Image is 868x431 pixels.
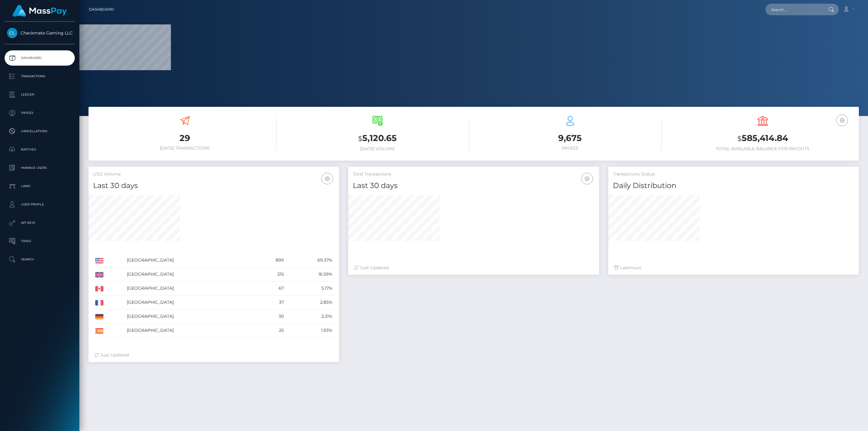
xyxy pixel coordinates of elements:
h6: [DATE] Volume [286,146,469,151]
img: MassPay Logo [13,5,67,17]
a: Taxes [5,234,75,249]
a: Payees [5,105,75,121]
h3: 5,120.65 [286,132,469,145]
p: Dashboard [7,53,72,63]
td: [GEOGRAPHIC_DATA] [125,253,254,267]
td: 16.59% [286,267,335,281]
td: [GEOGRAPHIC_DATA] [125,324,254,338]
td: 37 [254,295,286,310]
p: Ledger [7,90,72,99]
img: FR.png [95,300,103,306]
td: 215 [254,267,286,281]
h3: 9,675 [478,132,662,144]
h5: USD Volume [93,171,335,177]
div: Just Updated [354,265,593,271]
td: 899 [254,253,286,267]
p: Taxes [7,237,72,246]
td: 69.37% [286,253,335,267]
p: User Profile [7,200,72,209]
a: Manage Users [5,160,75,176]
p: Cancellations [7,127,72,136]
p: Search [7,255,72,264]
td: [GEOGRAPHIC_DATA] [125,295,254,310]
div: Just Updated [95,352,333,358]
h4: Last 30 days [353,180,594,191]
p: API Keys [7,218,72,227]
input: Search... [765,4,823,15]
a: Dashboard [89,3,114,16]
img: US.png [95,258,103,263]
td: 2.31% [286,310,335,324]
a: Cancellations [5,124,75,139]
td: [GEOGRAPHIC_DATA] [125,310,254,324]
td: [GEOGRAPHIC_DATA] [125,281,254,295]
p: Transactions [7,72,72,81]
a: Search [5,252,75,267]
h4: Last 30 days [93,180,335,191]
img: CA.png [95,286,103,292]
div: Last hours [614,265,853,271]
h4: Daily Distribution [613,180,854,191]
img: GB.png [95,272,103,277]
p: Payees [7,108,72,118]
h6: Total Available Balance for Payouts [671,146,854,151]
td: 1.93% [286,324,335,338]
a: Transactions [5,69,75,84]
small: $ [737,134,742,143]
small: $ [358,134,362,143]
a: User Profile [5,197,75,212]
a: Batches [5,142,75,157]
td: 67 [254,281,286,295]
a: Ledger [5,87,75,102]
p: Batches [7,145,72,154]
a: Dashboard [5,50,75,66]
a: Links [5,179,75,194]
img: Checkmate Gaming LLC [7,28,17,38]
img: DE.png [95,314,103,320]
a: API Keys [5,215,75,230]
p: Manage Users [7,163,72,172]
p: Links [7,182,72,191]
td: 25 [254,324,286,338]
td: 2.85% [286,295,335,310]
h6: [DATE] Transactions [93,146,277,151]
td: 5.17% [286,281,335,295]
h3: 29 [93,132,277,144]
span: Checkmate Gaming LLC [5,30,75,36]
h6: Payees [478,146,662,151]
h5: Total Transactions [353,171,594,177]
h3: 585,414.84 [671,132,854,145]
img: ES.png [95,328,103,334]
td: [GEOGRAPHIC_DATA] [125,267,254,281]
td: 30 [254,310,286,324]
h5: Transactions Status [613,171,854,177]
